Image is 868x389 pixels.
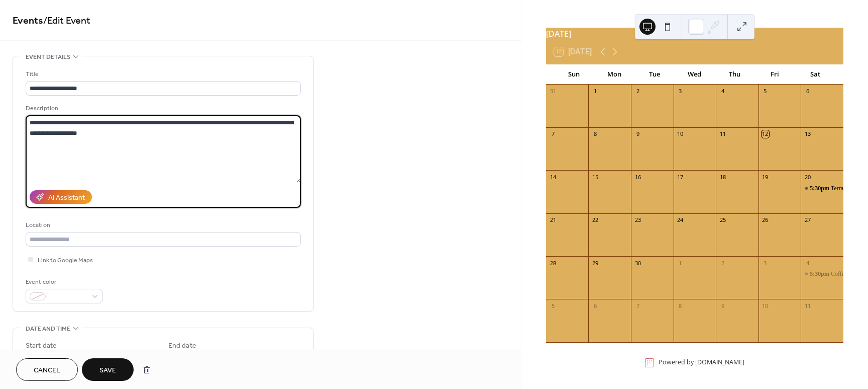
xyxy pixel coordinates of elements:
div: 20 [804,173,811,181]
div: 5 [549,302,557,309]
a: [DOMAIN_NAME] [695,358,744,367]
div: 9 [634,130,641,138]
div: AI Assistant [48,193,85,203]
div: 31 [549,88,557,95]
div: Sun [554,64,594,85]
span: Save [99,365,116,376]
div: 8 [677,302,684,309]
div: 5 [762,88,769,95]
div: 19 [762,173,769,181]
div: 26 [762,216,769,224]
div: 10 [762,302,769,309]
div: Terrarium Class9 [801,184,843,193]
div: 11 [719,130,726,138]
div: Wed [675,64,715,85]
span: Event details [26,52,70,62]
div: 22 [591,216,599,224]
div: Tue [634,64,675,85]
div: 2 [634,88,641,95]
div: 8 [591,130,599,138]
div: 3 [677,88,684,95]
div: 4 [719,88,726,95]
div: Fri [755,64,795,85]
div: 4 [804,259,811,267]
div: Mon [594,64,634,85]
div: 15 [591,173,599,181]
div: Description [26,103,299,114]
span: Date and time [26,324,70,334]
div: 6 [804,88,811,95]
div: 10 [677,130,684,138]
span: / Edit Event [43,11,90,31]
div: 7 [549,130,557,138]
div: Coffin Planting [801,270,843,278]
div: [DATE] [546,28,843,40]
button: Save [82,358,134,381]
div: 11 [804,302,811,309]
div: Title [26,69,299,80]
div: Location [26,220,299,230]
div: 27 [804,216,811,224]
div: 28 [549,259,557,267]
div: Start date [26,341,57,351]
div: 17 [677,173,684,181]
div: 23 [634,216,641,224]
div: 25 [719,216,726,224]
div: 18 [719,173,726,181]
div: 6 [591,302,599,309]
div: Event color [26,277,101,287]
div: 14 [549,173,557,181]
div: 3 [762,259,769,267]
span: Link to Google Maps [38,255,93,266]
div: 12 [762,130,769,138]
div: Coffin Planting [831,270,868,278]
div: Powered by [659,358,744,367]
div: 1 [677,259,684,267]
div: 16 [634,173,641,181]
div: 24 [677,216,684,224]
div: Thu [715,64,755,85]
div: Sat [795,64,835,85]
div: 2 [719,259,726,267]
div: 9 [719,302,726,309]
div: 13 [804,130,811,138]
span: 5:30pm [810,270,831,278]
div: 29 [591,259,599,267]
div: End date [168,341,196,351]
button: AI Assistant [30,190,92,204]
div: 7 [634,302,641,309]
span: 5:30pm [810,184,831,193]
a: Events [13,11,43,31]
button: Cancel [16,358,78,381]
div: 21 [549,216,557,224]
div: 1 [591,88,599,95]
div: 30 [634,259,641,267]
span: Cancel [34,365,60,376]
